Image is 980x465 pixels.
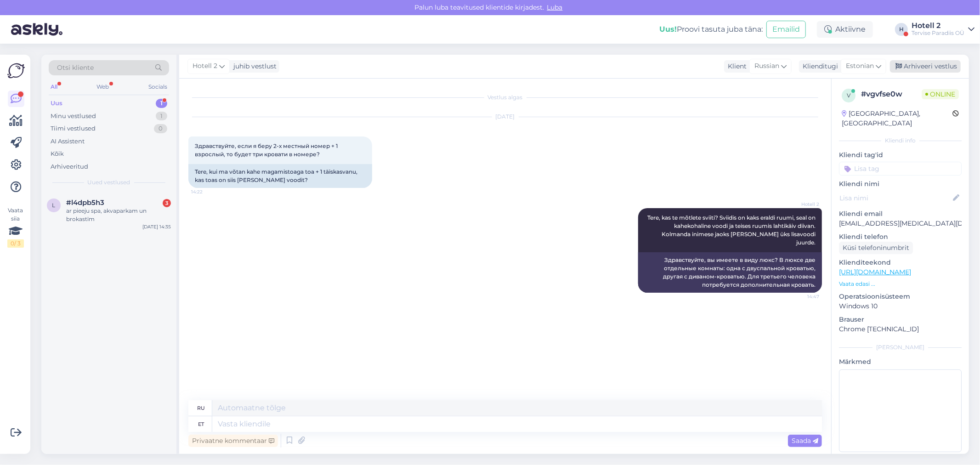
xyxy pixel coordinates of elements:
div: Minu vestlused [51,112,96,121]
p: Windows 10 [839,301,962,311]
div: [DATE] 14:35 [142,223,171,230]
span: Hotell 2 [785,201,819,208]
div: Hotell 2 [912,22,964,29]
span: Luba [544,3,566,11]
div: [PERSON_NAME] [839,343,962,352]
div: et [198,416,204,432]
div: Web [95,81,111,93]
span: Tere, kas te mõtlete sviiti? Sviidis on kaks eraldi ruumi, seal on kahekohaline voodi ja teises r... [647,214,817,246]
p: Märkmed [839,357,962,367]
p: Vaata edasi ... [839,280,962,288]
span: Uued vestlused [88,178,130,187]
p: Kliendi tag'id [839,150,962,160]
span: v [847,92,850,99]
div: Vestlus algas [188,93,822,102]
div: Privaatne kommentaar [188,435,278,447]
div: Tiimi vestlused [51,124,96,133]
span: Online [922,89,959,99]
span: #l4dpb5h3 [66,198,104,207]
input: Lisa nimi [839,193,951,203]
span: Saada [792,437,818,445]
p: [EMAIL_ADDRESS][MEDICAL_DATA][DOMAIN_NAME] [839,219,962,228]
span: 14:47 [785,293,819,300]
div: Küsi telefoninumbrit [839,242,913,254]
div: [GEOGRAPHIC_DATA], [GEOGRAPHIC_DATA] [842,109,952,128]
p: Kliendi email [839,209,962,219]
span: Estonian [846,61,874,71]
div: Здравствуйте, вы имеете в виду люкс? В люксе две отдельные комнаты: одна с двуспальной кроватью, ... [638,252,822,293]
div: Uus [51,99,62,108]
div: 0 [154,124,167,133]
div: Kõik [51,149,64,159]
div: juhib vestlust [230,62,277,71]
span: l [52,202,56,209]
div: # vgvfse0w [861,89,922,100]
span: Otsi kliente [57,63,94,73]
a: [URL][DOMAIN_NAME] [839,268,911,276]
div: 3 [163,199,171,207]
p: Kliendi telefon [839,232,962,242]
div: Aktiivne [817,21,873,38]
div: ar pieeju spa, akvaparkam un brokastīm [66,207,171,223]
div: Arhiveeritud [51,162,88,171]
div: 1 [156,112,167,121]
a: Hotell 2Tervise Paradiis OÜ [912,22,974,37]
span: Russian [754,61,779,71]
div: Klienditugi [799,62,838,71]
div: Socials [147,81,169,93]
div: AI Assistent [51,137,85,146]
div: 0 / 3 [7,239,24,248]
div: Kliendi info [839,136,962,145]
input: Lisa tag [839,162,962,176]
div: Tere, kui ma võtan kahe magamistoaga toa + 1 täiskasvanu, kas toas on siis [PERSON_NAME] voodit? [188,164,372,188]
span: Hotell 2 [193,61,217,71]
span: Здравствуйте, если я беру 2-х местный номер + 1 взрослый, то будет три кровати в номере? [195,142,339,158]
div: Proovi tasuta juba täna: [659,24,763,35]
div: All [49,81,59,93]
span: 14:22 [191,188,226,195]
b: Uus! [659,25,677,34]
p: Kliendi nimi [839,179,962,189]
div: [DATE] [188,113,822,121]
img: Askly Logo [7,62,25,79]
p: Chrome [TECHNICAL_ID] [839,324,962,334]
div: H [895,23,908,36]
div: 1 [156,99,167,108]
div: Arhiveeri vestlus [890,60,961,73]
p: Klienditeekond [839,258,962,267]
p: Operatsioonisüsteem [839,292,962,301]
button: Emailid [766,21,806,38]
p: Brauser [839,315,962,324]
div: Vaata siia [7,206,24,248]
div: Klient [724,62,747,71]
div: Tervise Paradiis OÜ [912,29,964,37]
div: ru [197,400,205,416]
